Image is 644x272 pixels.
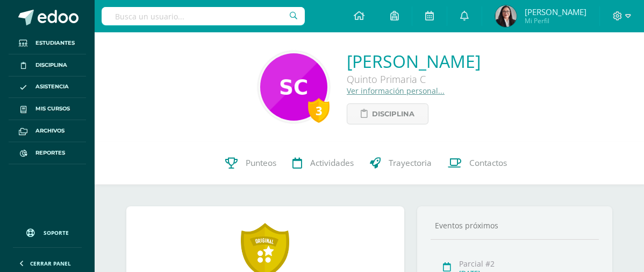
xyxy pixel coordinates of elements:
a: Reportes [9,142,86,164]
a: Trayectoria [362,142,440,185]
a: Mis cursos [9,98,86,120]
span: Reportes [35,149,65,157]
div: Parcial #2 [459,259,595,269]
img: df79355f2b23109e6e6e7d5cfe33ad54.png [260,53,327,121]
a: Disciplina [347,103,428,124]
span: Disciplina [35,61,67,69]
a: [PERSON_NAME] [347,50,481,73]
span: Soporte [44,229,69,236]
span: Estudiantes [35,39,75,47]
a: Actividades [284,142,362,185]
span: Archivos [35,127,65,135]
a: Asistencia [9,76,86,99]
span: Contactos [469,157,507,169]
div: Quinto Primaria C [347,73,481,86]
span: Trayectoria [389,157,432,169]
img: e273bec5909437e5d5b2daab1002684b.png [495,5,517,27]
span: Mis cursos [35,104,70,113]
span: Disciplina [372,104,414,124]
span: Asistencia [35,82,69,91]
input: Busca un usuario... [102,7,305,25]
a: Contactos [440,142,515,185]
a: Soporte [13,218,82,245]
div: 3 [308,98,330,123]
a: Estudiantes [9,32,86,54]
span: Mi Perfil [525,16,586,25]
a: Archivos [9,120,86,142]
span: Actividades [310,157,354,169]
span: Punteos [246,157,276,169]
a: Disciplina [9,54,86,76]
a: Ver información personal... [347,86,445,96]
a: Punteos [217,142,284,185]
span: Cerrar panel [30,260,71,267]
div: Eventos próximos [431,220,599,231]
span: [PERSON_NAME] [525,6,586,17]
